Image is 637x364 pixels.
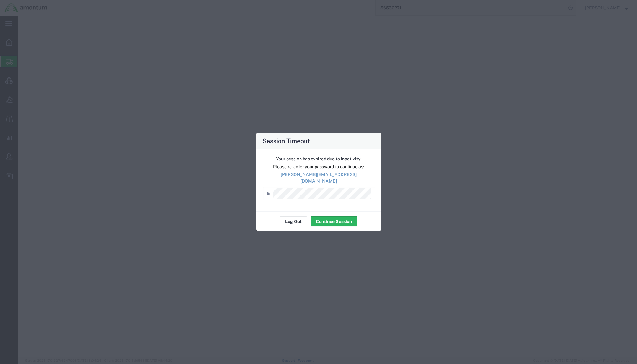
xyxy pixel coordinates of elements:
p: [PERSON_NAME][EMAIL_ADDRESS][DOMAIN_NAME] [263,171,374,185]
h4: Session Timeout [263,136,310,145]
button: Continue Session [311,216,357,226]
p: Your session has expired due to inactivity. [263,156,374,162]
p: Please re-enter your password to continue as: [263,164,374,170]
button: Log Out [280,216,307,226]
